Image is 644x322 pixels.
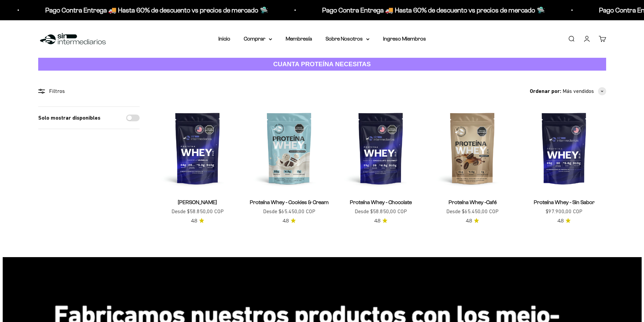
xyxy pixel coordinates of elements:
[466,217,472,225] span: 4.8
[546,207,582,216] sale-price: $97.900,00 COP
[563,87,594,96] span: Más vendidos
[557,217,571,225] a: 4.84.8 de 5.0 estrellas
[218,36,230,42] a: Inicio
[350,199,412,205] a: Proteína Whey - Chocolate
[557,217,564,225] span: 4.8
[38,87,140,96] div: Filtros
[38,58,606,71] a: CUANTA PROTEÍNA NECESITAS
[283,217,289,225] span: 4.8
[326,34,369,43] summary: Sobre Nosotros
[530,87,561,96] span: Ordenar por:
[263,207,315,216] sale-price: Desde $65.450,00 COP
[191,217,197,225] span: 4.8
[466,217,479,225] a: 4.84.8 de 5.0 estrellas
[534,199,595,205] a: Proteína Whey - Sin Sabor
[171,207,224,216] sale-price: Desde $58.850,00 COP
[383,36,426,42] a: Ingreso Miembros
[191,217,204,225] a: 4.84.8 de 5.0 estrellas
[374,217,380,225] span: 4.8
[355,207,407,216] sale-price: Desde $58.850,00 COP
[374,217,387,225] a: 4.84.8 de 5.0 estrellas
[446,207,499,216] sale-price: Desde $65.450,00 COP
[286,36,312,42] a: Membresía
[244,34,272,43] summary: Comprar
[250,199,329,205] a: Proteína Whey - Cookies & Cream
[317,5,540,16] p: Pago Contra Entrega 🚚 Hasta 60% de descuento vs precios de mercado 🛸
[273,60,371,68] strong: CUANTA PROTEÍNA NECESITAS
[449,199,497,205] a: Proteína Whey -Café
[283,217,296,225] a: 4.84.8 de 5.0 estrellas
[563,87,606,96] button: Más vendidos
[40,5,263,16] p: Pago Contra Entrega 🚚 Hasta 60% de descuento vs precios de mercado 🛸
[178,199,217,205] a: [PERSON_NAME]
[38,114,100,122] label: Solo mostrar disponibles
